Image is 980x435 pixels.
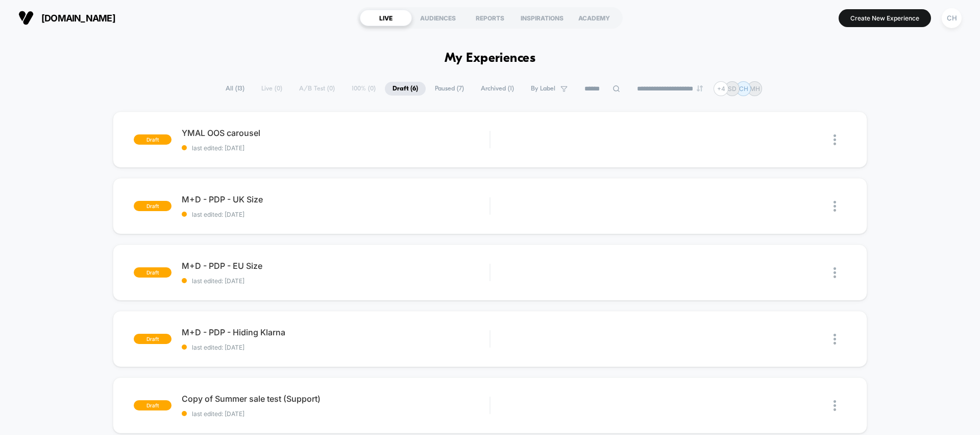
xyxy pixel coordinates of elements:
[714,81,728,96] div: + 4
[531,85,555,93] span: By Label
[218,82,252,96] span: All ( 13 )
[360,10,412,26] div: LIVE
[427,82,472,96] span: Paused ( 7 )
[412,10,464,26] div: AUDIENCES
[697,85,703,91] img: end
[15,10,118,26] button: [DOMAIN_NAME]
[739,85,748,93] p: CH
[834,134,836,145] img: close
[942,8,962,28] div: CH
[182,144,489,152] span: last edited: [DATE]
[182,277,489,285] span: last edited: [DATE]
[182,410,489,418] span: last edited: [DATE]
[134,400,171,410] span: draft
[134,201,171,211] span: draft
[182,394,489,404] span: Copy of Summer sale test (Support)
[728,85,737,93] p: SD
[385,82,426,96] span: Draft ( 6 )
[516,10,568,26] div: INSPIRATIONS
[473,82,522,96] span: Archived ( 1 )
[134,134,171,145] span: draft
[182,194,489,204] span: M+D - PDP - UK Size
[134,267,171,278] span: draft
[464,10,516,26] div: REPORTS
[834,334,836,345] img: close
[834,267,836,278] img: close
[750,85,760,93] p: MH
[834,201,836,212] img: close
[939,8,965,29] button: CH
[18,10,34,26] img: Visually logo
[182,327,489,337] span: M+D - PDP - Hiding Klarna
[182,211,489,218] span: last edited: [DATE]
[134,334,171,344] span: draft
[834,400,836,411] img: close
[41,13,115,24] span: [DOMAIN_NAME]
[182,261,489,271] span: M+D - PDP - EU Size
[568,10,620,26] div: ACADEMY
[182,128,489,138] span: YMAL OOS carousel
[445,51,536,66] h1: My Experiences
[182,344,489,351] span: last edited: [DATE]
